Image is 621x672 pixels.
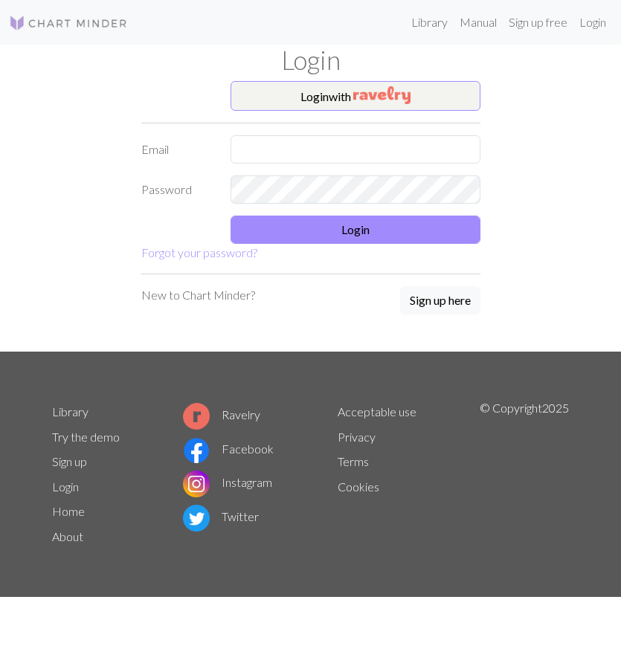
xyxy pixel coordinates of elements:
[52,430,120,444] a: Try the demo
[454,7,503,37] a: Manual
[231,81,480,111] button: Loginwith
[132,135,222,164] label: Email
[183,407,260,421] a: Ravelry
[52,504,85,518] a: Home
[338,454,369,468] a: Terms
[400,286,480,314] button: Sign up here
[231,216,480,244] button: Login
[52,404,89,419] a: Library
[9,14,128,32] img: Logo
[400,286,480,316] a: Sign up here
[52,454,87,468] a: Sign up
[183,509,259,523] a: Twitter
[405,7,454,37] a: Library
[480,399,569,549] p: © Copyright 2025
[338,479,379,494] a: Cookies
[183,475,272,489] a: Instagram
[183,442,274,456] a: Facebook
[353,86,411,104] img: Ravelry
[52,479,79,494] a: Login
[573,7,612,37] a: Login
[183,437,210,464] img: Facebook logo
[183,403,210,430] img: Ravelry logo
[132,175,222,204] label: Password
[338,404,416,419] a: Acceptable use
[141,286,255,304] p: New to Chart Minder?
[503,7,573,37] a: Sign up free
[338,430,376,444] a: Privacy
[183,471,210,497] img: Instagram logo
[43,45,579,75] h1: Login
[141,245,257,259] a: Forgot your password?
[52,529,83,543] a: About
[183,505,210,532] img: Twitter logo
